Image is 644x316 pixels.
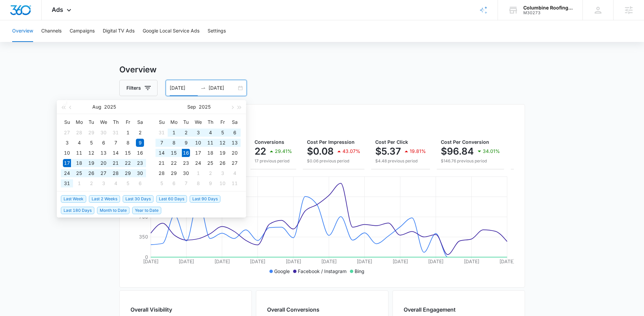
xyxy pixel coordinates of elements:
td: 2025-09-03 [192,128,204,138]
td: 2025-09-19 [216,148,229,158]
th: We [192,117,204,128]
td: 2025-09-27 [229,158,241,168]
td: 2025-09-09 [180,138,192,148]
td: 2025-08-06 [97,138,110,148]
div: 8 [124,139,132,147]
div: 12 [218,139,226,147]
td: 2025-08-20 [97,158,110,168]
td: 2025-08-31 [156,128,168,138]
div: 28 [158,169,166,177]
td: 2025-08-18 [73,158,85,168]
td: 2025-09-14 [156,148,168,158]
div: 23 [136,159,144,167]
td: 2025-09-11 [204,138,216,148]
th: We [97,117,110,128]
div: 15 [170,149,178,157]
td: 2025-10-06 [168,178,180,188]
div: 16 [136,149,144,157]
td: 2025-08-22 [122,158,134,168]
th: Mo [168,117,180,128]
div: 6 [136,179,144,187]
th: Tu [85,117,97,128]
div: 6 [231,129,239,137]
div: 25 [75,169,83,177]
th: Mo [73,117,85,128]
td: 2025-08-03 [61,138,73,148]
span: Ads [52,6,63,13]
th: Su [61,117,73,128]
div: 5 [87,139,95,147]
div: account name [523,5,573,10]
td: 2025-08-05 [85,138,97,148]
td: 2025-08-31 [61,178,73,188]
td: 2025-08-29 [122,168,134,178]
td: 2025-08-30 [134,168,146,178]
div: 7 [112,139,120,147]
td: 2025-09-24 [192,158,204,168]
td: 2025-09-06 [134,178,146,188]
td: 2025-09-02 [85,178,97,188]
td: 2025-09-07 [156,138,168,148]
div: 29 [170,169,178,177]
td: 2025-09-16 [180,148,192,158]
div: 10 [63,149,71,157]
div: 3 [63,139,71,147]
div: 14 [158,149,166,157]
div: 25 [206,159,214,167]
div: 27 [231,159,239,167]
td: 2025-08-25 [73,168,85,178]
td: 2025-09-01 [73,178,85,188]
span: Last 90 Days [190,195,220,203]
td: 2025-10-11 [229,178,241,188]
td: 2025-08-01 [122,128,134,138]
div: 26 [218,159,226,167]
td: 2025-08-17 [61,158,73,168]
div: 8 [194,179,202,187]
div: 20 [99,159,108,167]
div: 31 [63,179,71,187]
td: 2025-09-15 [168,148,180,158]
td: 2025-09-29 [168,168,180,178]
th: Su [156,117,168,128]
div: 8 [170,139,178,147]
th: Sa [229,117,241,128]
div: 2 [136,129,144,137]
div: 30 [136,169,144,177]
td: 2025-09-23 [180,158,192,168]
td: 2025-09-20 [229,148,241,158]
span: Last Week [61,195,86,203]
div: 27 [63,129,71,137]
div: 4 [231,169,239,177]
td: 2025-07-31 [110,128,122,138]
div: 26 [87,169,95,177]
div: 30 [182,169,190,177]
div: 2 [87,179,95,187]
div: 19 [218,149,226,157]
td: 2025-08-19 [85,158,97,168]
td: 2025-09-26 [216,158,229,168]
td: 2025-08-23 [134,158,146,168]
th: Sa [134,117,146,128]
div: 11 [206,139,214,147]
div: 4 [206,129,214,137]
div: 19 [87,159,95,167]
button: Overview [12,20,33,42]
td: 2025-10-01 [192,168,204,178]
td: 2025-10-04 [229,168,241,178]
td: 2025-09-04 [204,128,216,138]
div: 18 [206,149,214,157]
td: 2025-09-06 [229,128,241,138]
td: 2025-08-27 [97,168,110,178]
td: 2025-09-01 [168,128,180,138]
div: 9 [182,139,190,147]
div: 22 [170,159,178,167]
th: Fr [216,117,229,128]
td: 2025-09-17 [192,148,204,158]
span: Last 2 Weeks [89,195,120,203]
th: Th [204,117,216,128]
td: 2025-07-30 [97,128,110,138]
button: Google Local Service Ads [143,20,199,42]
span: Year to Date [132,207,161,214]
button: 2025 [104,100,116,114]
td: 2025-08-11 [73,148,85,158]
